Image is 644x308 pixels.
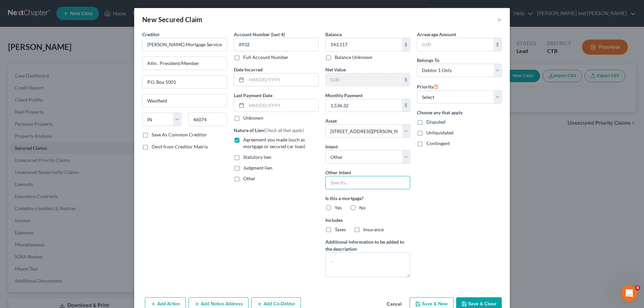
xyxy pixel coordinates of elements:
input: MM/DD/YYYY [247,73,318,86]
div: $ [493,38,501,51]
input: Search creditor by name... [142,38,227,51]
span: No [359,205,366,210]
input: XXXX [234,38,319,51]
span: Other [243,176,256,181]
span: Omit from Creditor Matrix [152,144,208,149]
label: Date Incurred [234,66,263,73]
span: Taxes [335,227,346,232]
span: Unliquidated [426,130,453,135]
span: Creditor [142,32,160,37]
label: Account Number (last 4) [234,31,285,38]
input: 0.00 [326,73,402,86]
label: Nature of Lien [234,127,304,134]
span: Yes [335,205,342,210]
label: Last Payment Date [234,92,272,99]
label: Includes [325,217,410,224]
span: 4 [635,285,640,291]
span: Statutory lien [243,154,271,160]
input: Specify... [325,176,410,189]
input: 0.00 [326,99,402,112]
label: Choose any that apply [417,109,502,116]
div: New Secured Claim [142,15,203,24]
iframe: Intercom live chat [621,285,637,301]
input: Apt, Suite, etc... [143,76,227,88]
input: 0.00 [417,38,493,51]
input: Enter zip... [188,113,227,126]
label: Full Account Number [243,54,288,61]
input: MM/DD/YYYY [247,99,318,112]
label: Intent [325,143,338,150]
label: Unknown [243,115,263,121]
span: Asset [325,118,337,124]
span: Insurance [363,227,384,232]
label: Monthly Payment [325,92,363,99]
span: Judgment lien [243,165,272,171]
span: Contingent [426,140,450,146]
label: Net Value [325,66,346,73]
label: Other Intent [325,169,351,176]
span: (Check all that apply) [264,127,304,133]
input: Enter city... [143,94,227,107]
label: Additional information to be added to the description [325,238,410,252]
div: $ [402,73,410,86]
label: Balance [325,31,342,38]
label: Save As Common Creditor [152,131,207,138]
label: Arrearage Amount [417,31,456,38]
label: Is this a mortgage? [325,195,410,202]
button: × [497,15,502,23]
span: Agreement you made (such as mortgage or secured car loan) [243,137,305,149]
div: $ [402,38,410,51]
span: Belongs To [417,57,439,63]
input: Enter address... [143,57,227,70]
label: Balance Unknown [335,54,372,61]
div: $ [402,99,410,112]
span: Disputed [426,119,445,125]
input: 0.00 [326,38,402,51]
label: Priority [417,82,439,90]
